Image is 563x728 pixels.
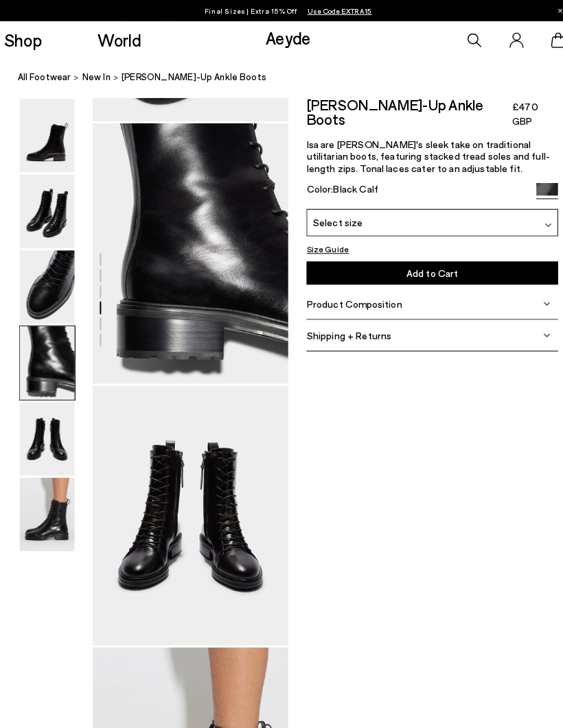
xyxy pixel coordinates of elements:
a: 1 [538,32,552,47]
img: svg%3E [531,293,538,300]
a: Aeyde [260,27,303,47]
div: Color: [299,178,516,194]
span: 1 [552,36,559,43]
a: Shop [4,31,41,47]
img: Isa Lace-Up Ankle Boots - Image 6 [19,466,73,538]
span: £470 GBP [501,97,545,125]
a: New In [80,69,108,83]
p: Final Sizes | Extra 15% Off [200,3,364,17]
span: Add to Cart [397,260,448,272]
img: Isa Lace-Up Ankle Boots - Image 5 [19,392,73,464]
img: Isa Lace-Up Ankle Boots - Image 1 [19,96,73,168]
a: All Footwear [17,69,69,83]
span: Select size [306,210,354,224]
span: Navigate to /collections/ss25-final-sizes [300,6,363,14]
span: Shipping + Returns [299,321,382,333]
img: Isa Lace-Up Ankle Boots - Image 3 [19,244,73,316]
button: Add to Cart [299,255,545,278]
span: New In [80,70,108,81]
img: Isa Lace-Up Ankle Boots - Image 2 [19,170,73,242]
img: svg%3E [531,324,538,330]
span: Product Composition [299,291,393,302]
span: [PERSON_NAME]-Up Ankle Boots [119,69,260,83]
button: Size Guide [299,236,341,250]
img: Isa Lace-Up Ankle Boots - Image 4 [19,318,73,390]
span: Isa are [PERSON_NAME]'s sleek take on traditional utilitarian boots, featuring stacked tread sole... [299,134,537,169]
img: svg%3E [532,216,539,223]
h2: [PERSON_NAME]-Up Ankle Boots [299,95,500,123]
a: World [95,31,138,47]
nav: breadcrumb [17,58,563,95]
span: Black Calf [325,178,369,190]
